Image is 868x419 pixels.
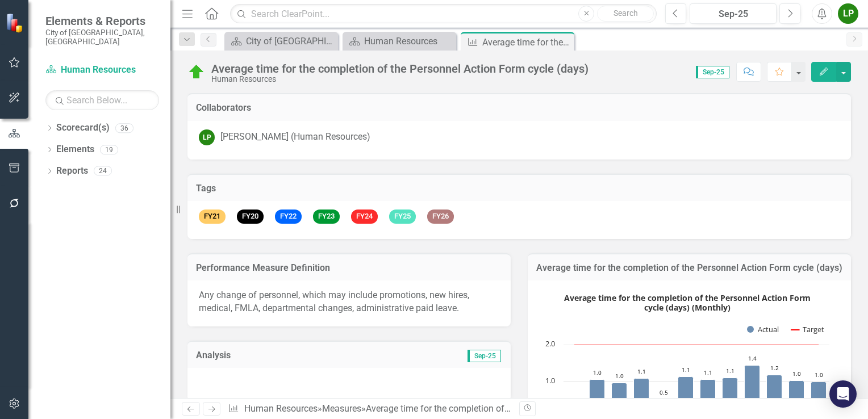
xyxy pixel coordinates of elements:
text: 1.1 [682,366,690,374]
div: Average time for the completion of the Personnel Action Form cycle (days) [211,62,589,75]
button: Search [597,6,654,22]
button: Show Target [791,324,824,334]
p: Any change of personnel, which may include promotions, new hires, medical, FMLA, departmental cha... [199,289,499,315]
small: City of [GEOGRAPHIC_DATA], [GEOGRAPHIC_DATA] [45,28,159,47]
path: Jul-25, 1.17. Actual. [767,375,782,418]
text: Average time for the completion of the Personnel Action Form cycle (days) (Monthly) [564,292,811,313]
span: FY21 [199,209,226,224]
text: 1.4 [748,354,757,362]
span: Search [614,9,638,18]
span: Sep-25 [696,66,729,78]
a: Scorecard(s) [56,121,110,135]
path: Mar-25, 1.13. Actual. [678,377,694,418]
div: Human Resources [364,34,453,48]
button: Show Actual [747,324,779,334]
button: Sep-25 [690,3,777,24]
div: [PERSON_NAME] (Human Resources) [220,131,370,144]
a: Elements [56,143,94,156]
text: 1.0 [792,370,801,378]
text: 0.5 [660,388,668,396]
div: Sep-25 [694,7,773,21]
text: 2.0 [545,338,555,349]
span: FY23 [313,209,340,224]
div: 36 [115,123,133,133]
a: Human Resources [345,34,453,48]
div: Average time for the completion of the Personnel Action Form cycle (days) [482,35,571,49]
path: Apr-25, 1.05. Actual. [700,380,716,418]
text: 1.2 [770,364,779,372]
div: Average time for the completion of the Personnel Action Form cycle (days) [366,403,663,414]
div: » » [228,403,511,416]
span: FY24 [351,209,378,224]
div: 19 [100,145,118,154]
input: Search ClearPoint... [230,4,657,24]
div: LP [199,129,215,145]
h3: Tags [196,183,842,194]
a: Measures [322,403,361,414]
text: 1.0 [815,371,823,379]
g: Target, series 2 of 2. Line with 12 data points. [573,342,821,347]
path: Jun-25, 1.44. Actual. [745,366,760,418]
a: Reports [56,165,88,178]
span: FY22 [275,209,302,224]
div: Open Intercom Messenger [829,380,857,408]
span: FY20 [237,209,264,224]
h3: Collaborators [196,103,842,113]
a: City of [GEOGRAPHIC_DATA] [227,34,335,48]
path: Aug-25, 1.017. Actual. [789,381,804,418]
img: ClearPoint Strategy [6,13,26,33]
a: Human Resources [244,403,318,414]
img: On Target [187,63,206,81]
text: 1.1 [637,367,646,375]
path: Jan-25, 1.07. Actual. [634,379,649,418]
a: Human Resources [45,64,159,77]
div: 24 [94,166,112,176]
text: 1.1 [726,367,735,375]
text: 1.1 [704,368,712,376]
h3: Performance Measure Definition [196,263,502,273]
button: LP [838,3,858,24]
path: Nov-24, 1.049. Actual. [590,380,605,418]
h3: Analysis [196,350,349,361]
input: Search Below... [45,90,159,110]
text: 1.0 [615,372,624,380]
text: 1.0 [545,375,555,386]
path: Sep-25, 0.99. Actual. [811,382,827,418]
h3: Average time for the completion of the Personnel Action Form cycle (days) [536,263,842,273]
span: FY26 [427,209,454,224]
div: Human Resources [211,75,589,83]
path: Dec-24, 0.96. Actual. [612,383,627,418]
span: FY25 [389,209,416,224]
span: Sep-25 [468,350,501,362]
path: May-25, 1.098. Actual. [723,378,738,418]
g: Actual, series 1 of 2. Bar series with 12 bars. [567,366,827,418]
div: City of [GEOGRAPHIC_DATA] [246,34,335,48]
span: Elements & Reports [45,14,159,28]
text: 1.0 [593,368,602,376]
